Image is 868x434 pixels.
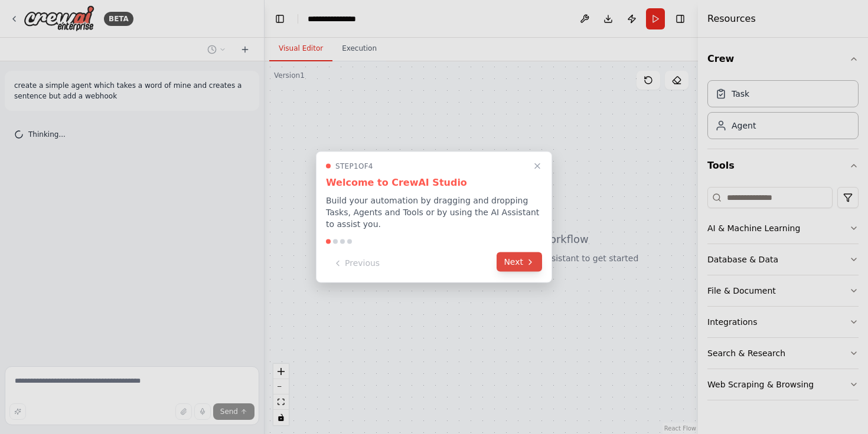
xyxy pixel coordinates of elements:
button: Next [497,252,542,272]
button: Hide left sidebar [272,11,288,27]
button: Previous [326,254,387,273]
button: Close walkthrough [530,159,544,173]
span: Step 1 of 4 [335,162,373,171]
p: Build your automation by dragging and dropping Tasks, Agents and Tools or by using the AI Assista... [326,195,542,230]
h3: Welcome to CrewAI Studio [326,176,542,190]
